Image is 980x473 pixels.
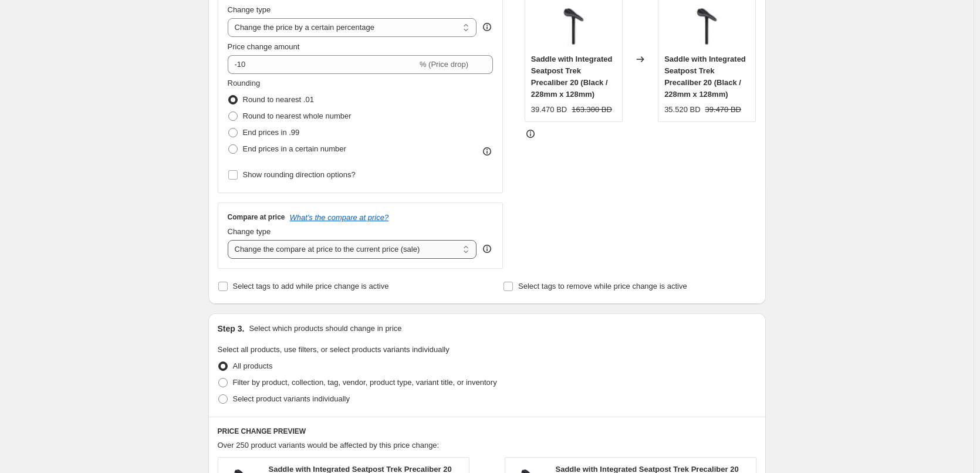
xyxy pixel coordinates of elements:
div: help [481,21,493,33]
span: Show rounding direction options? [243,170,356,179]
span: Round to nearest whole number [243,112,352,120]
strike: 163.300 BD [572,104,612,116]
span: Saddle with Integrated Seatpost Trek Precaliber 20 (Black / 228mm x 128mm) [664,55,746,99]
p: Select which products should change in price [249,323,401,335]
span: All products [233,361,273,370]
span: Select tags to remove while price change is active [518,282,687,290]
button: What's the compare at price? [290,213,389,222]
span: Over 250 product variants would be affected by this price change: [218,441,440,450]
span: Select tags to add while price change is active [233,282,389,290]
img: SaddleWithIntegratedSeatpost-ComfortableBikeSeatforKids1_80x.webp [684,3,731,50]
div: 39.470 BD [531,104,567,116]
span: Filter by product, collection, tag, vendor, product type, variant title, or inventory [233,378,497,387]
span: End prices in a certain number [243,144,346,153]
h2: Step 3. [218,323,245,335]
span: Round to nearest .01 [243,95,314,104]
span: Select product variants individually [233,394,350,403]
div: help [481,243,493,255]
div: 35.520 BD [664,104,700,116]
span: % (Price drop) [420,60,468,69]
span: Select all products, use filters, or select products variants individually [218,345,450,354]
span: Change type [228,5,271,14]
span: Rounding [228,79,261,87]
h6: PRICE CHANGE PREVIEW [218,427,756,436]
span: Price change amount [228,42,300,51]
span: Change type [228,227,271,236]
span: Saddle with Integrated Seatpost Trek Precaliber 20 (Black / 228mm x 128mm) [531,55,613,99]
strike: 39.470 BD [705,104,741,116]
h3: Compare at price [228,212,285,222]
img: SaddleWithIntegratedSeatpost-ComfortableBikeSeatforKids1_80x.webp [550,3,597,50]
input: -15 [228,55,417,74]
span: End prices in .99 [243,128,300,137]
